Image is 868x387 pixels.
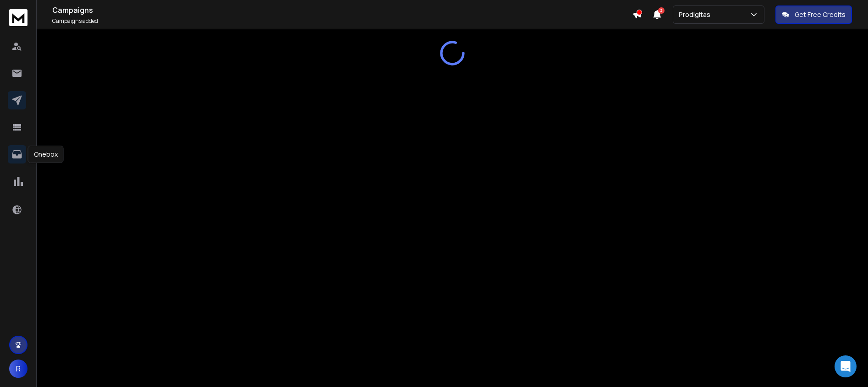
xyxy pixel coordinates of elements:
[835,355,857,377] div: Open Intercom Messenger
[52,17,632,25] p: Campaigns added
[775,5,852,24] button: Get Free Credits
[679,10,714,19] p: Prodigitas
[795,10,846,19] p: Get Free Credits
[658,7,665,14] span: 2
[9,9,27,26] img: logo
[52,5,632,16] h1: Campaigns
[9,360,27,378] button: R
[28,146,64,163] div: Onebox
